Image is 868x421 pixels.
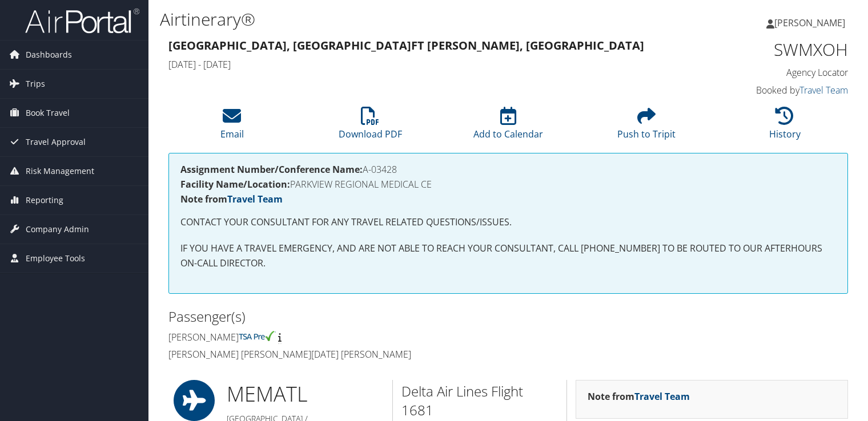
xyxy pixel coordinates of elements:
[180,180,836,189] h4: PARKVIEW REGIONAL MEDICAL CE
[691,66,848,79] h4: Agency Locator
[26,70,45,98] span: Trips
[401,382,558,420] h2: Delta Air Lines Flight 1681
[168,307,500,326] h2: Passenger(s)
[769,113,801,140] a: History
[180,193,283,205] strong: Note from
[26,157,94,185] span: Risk Management
[239,331,276,341] img: tsa-precheck.png
[473,113,543,140] a: Add to Calendar
[691,38,848,62] h1: SWMXOH
[26,128,86,156] span: Travel Approval
[588,390,690,403] strong: Note from
[168,58,674,71] h4: [DATE] - [DATE]
[168,38,644,53] strong: [GEOGRAPHIC_DATA], [GEOGRAPHIC_DATA] Ft [PERSON_NAME], [GEOGRAPHIC_DATA]
[26,215,89,244] span: Company Admin
[691,84,848,96] h4: Booked by
[26,99,70,127] span: Book Travel
[766,6,857,40] a: [PERSON_NAME]
[617,113,676,140] a: Push to Tripit
[160,7,624,31] h1: Airtinerary®
[227,380,384,408] h1: MEM ATL
[774,17,845,29] span: [PERSON_NAME]
[799,84,848,96] a: Travel Team
[180,163,363,176] strong: Assignment Number/Conference Name:
[220,113,244,140] a: Email
[180,215,836,230] p: CONTACT YOUR CONSULTANT FOR ANY TRAVEL RELATED QUESTIONS/ISSUES.
[634,390,690,403] a: Travel Team
[26,186,63,214] span: Reporting
[339,113,402,140] a: Download PDF
[26,244,85,273] span: Employee Tools
[180,165,836,174] h4: A-03428
[180,241,836,270] p: IF YOU HAVE A TRAVEL EMERGENCY, AND ARE NOT ABLE TO REACH YOUR CONSULTANT, CALL [PHONE_NUMBER] TO...
[168,331,500,343] h4: [PERSON_NAME]
[25,7,139,34] img: airportal-logo.png
[26,41,72,69] span: Dashboards
[180,178,290,191] strong: Facility Name/Location:
[168,348,500,361] h4: [PERSON_NAME] [PERSON_NAME][DATE] [PERSON_NAME]
[227,193,283,205] a: Travel Team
